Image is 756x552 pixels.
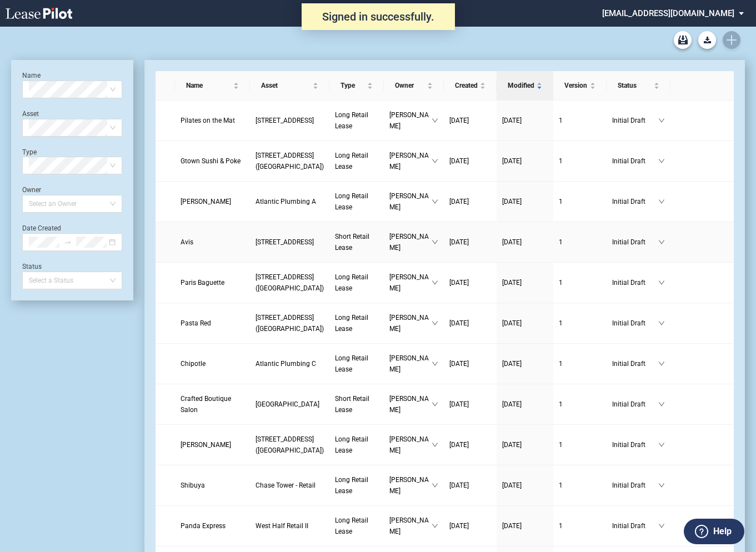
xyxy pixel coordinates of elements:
[502,196,548,207] a: [DATE]
[181,481,205,489] span: Shibuya
[658,441,665,448] span: down
[335,273,368,292] span: Long Retail Lease
[432,320,438,327] span: down
[612,480,658,491] span: Initial Draft
[181,439,244,450] a: [PERSON_NAME]
[335,393,378,415] a: Short Retail Lease
[658,117,665,124] span: down
[181,237,244,248] a: Avis
[256,480,324,491] a: Chase Tower - Retail
[612,520,658,531] span: Initial Draft
[389,231,432,253] span: [PERSON_NAME]
[612,155,658,167] span: Initial Draft
[432,158,438,164] span: down
[256,312,324,334] a: [STREET_ADDRESS] ([GEOGRAPHIC_DATA])
[502,277,548,288] a: [DATE]
[502,480,548,491] a: [DATE]
[502,318,548,329] a: [DATE]
[181,358,244,369] a: Chipotle
[335,395,369,414] span: Short Retail Lease
[658,158,665,164] span: down
[389,190,432,213] span: [PERSON_NAME]
[449,439,491,450] a: [DATE]
[302,3,455,30] div: Signed in successfully.
[389,515,432,537] span: [PERSON_NAME]
[181,238,193,246] span: Avis
[559,441,563,449] span: 1
[384,71,444,101] th: Owner
[658,360,665,367] span: down
[559,360,563,368] span: 1
[502,279,522,287] span: [DATE]
[559,155,602,167] a: 1
[564,80,588,91] span: Version
[181,395,231,414] span: Crafted Boutique Salon
[502,238,522,246] span: [DATE]
[335,233,369,252] span: Short Retail Lease
[612,318,658,329] span: Initial Draft
[502,319,522,327] span: [DATE]
[658,239,665,245] span: down
[389,312,432,334] span: [PERSON_NAME]
[449,277,491,288] a: [DATE]
[432,360,438,367] span: down
[612,399,658,410] span: Initial Draft
[449,441,469,449] span: [DATE]
[181,115,244,126] a: Pilates on the Mat
[335,476,368,495] span: Long Retail Lease
[432,441,438,448] span: down
[449,399,491,410] a: [DATE]
[335,272,378,294] a: Long Retail Lease
[612,358,658,369] span: Initial Draft
[335,192,368,211] span: Long Retail Lease
[256,520,324,531] a: West Half Retail II
[559,117,563,124] span: 1
[502,481,522,489] span: [DATE]
[335,312,378,334] a: Long Retail Lease
[181,279,224,287] span: Paris Baguette
[502,399,548,410] a: [DATE]
[444,71,497,101] th: Created
[432,279,438,286] span: down
[335,314,368,333] span: Long Retail Lease
[502,237,548,248] a: [DATE]
[559,481,563,489] span: 1
[181,522,226,530] span: Panda Express
[674,31,692,49] a: Archive
[559,520,602,531] a: 1
[658,482,665,489] span: down
[559,157,563,165] span: 1
[612,439,658,450] span: Initial Draft
[256,237,324,248] a: [STREET_ADDRESS]
[612,196,658,207] span: Initial Draft
[256,152,324,170] span: 1900 Crystal Drive (East-Towers)
[335,474,378,496] a: Long Retail Lease
[684,519,744,544] button: Help
[181,157,241,165] span: Gtown Sushi & Poke
[181,393,244,415] a: Crafted Boutique Salon
[698,31,716,49] button: Download Blank Form
[432,117,438,124] span: down
[559,522,563,530] span: 1
[559,238,563,246] span: 1
[502,520,548,531] a: [DATE]
[508,80,534,91] span: Modified
[695,31,719,49] md-menu: Download Blank Form List
[335,353,378,375] a: Long Retail Lease
[658,279,665,286] span: down
[22,224,61,232] label: Date Created
[250,71,329,101] th: Asset
[256,115,324,126] a: [STREET_ADDRESS]
[181,155,244,167] a: Gtown Sushi & Poke
[449,318,491,329] a: [DATE]
[181,117,235,124] span: Pilates on the Mat
[612,237,658,248] span: Initial Draft
[256,399,324,410] a: [GEOGRAPHIC_DATA]
[559,439,602,450] a: 1
[502,360,522,368] span: [DATE]
[256,481,316,489] span: Chase Tower - Retail
[618,80,651,91] span: Status
[559,198,563,205] span: 1
[449,520,491,531] a: [DATE]
[256,522,308,530] span: West Half Retail II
